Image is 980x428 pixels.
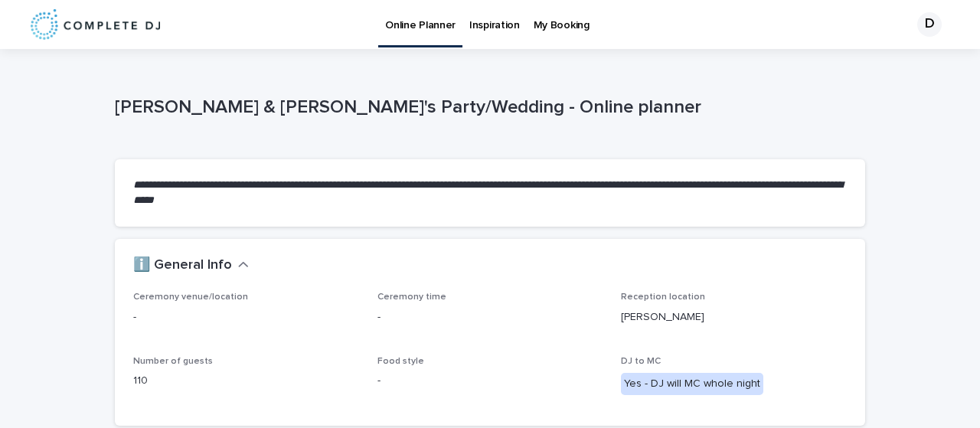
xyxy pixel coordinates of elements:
[621,309,847,325] p: [PERSON_NAME]
[917,12,942,37] div: D
[621,373,763,395] div: Yes - DJ will MC whole night
[133,357,213,366] span: Number of guests
[115,96,859,119] p: [PERSON_NAME] & [PERSON_NAME]'s Party/Wedding - Online planner
[133,309,359,325] p: -
[377,292,446,302] span: Ceremony time
[377,357,424,366] span: Food style
[133,257,232,274] h2: ℹ️ General Info
[377,373,603,389] p: -
[133,373,359,389] p: 110
[621,292,705,302] span: Reception location
[31,9,160,40] img: 8nP3zCmvR2aWrOmylPw8
[133,292,248,302] span: Ceremony venue/location
[621,357,661,366] span: DJ to MC
[133,257,249,274] button: ℹ️ General Info
[377,309,603,325] p: -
